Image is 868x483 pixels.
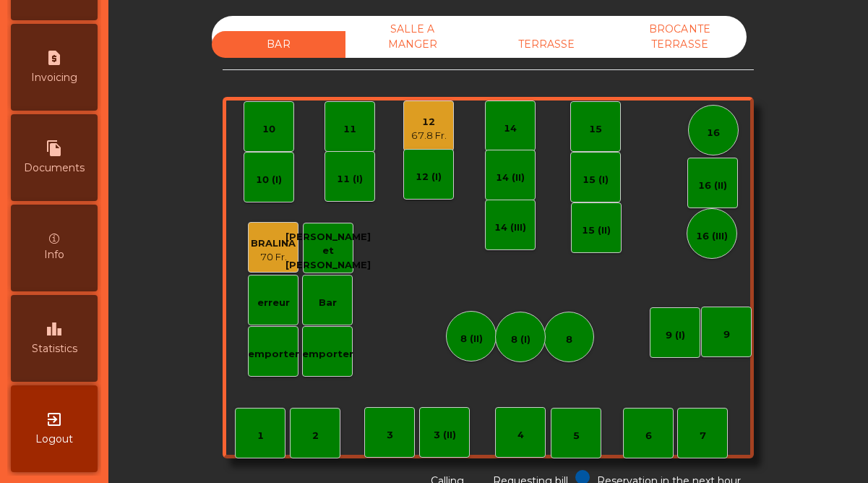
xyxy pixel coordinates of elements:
[434,428,456,443] div: 3 (II)
[46,49,63,67] i: request_page
[460,332,483,346] div: 8 (II)
[666,328,685,343] div: 9 (I)
[589,122,602,137] div: 15
[257,429,264,443] div: 1
[613,16,747,58] div: BROCANTE TERRASSE
[256,173,282,187] div: 10 (I)
[262,122,275,137] div: 10
[411,129,447,143] div: 67.8 Fr.
[312,429,319,443] div: 2
[251,250,296,265] div: 70 Fr.
[251,236,296,251] div: BRALINA
[416,170,442,184] div: 12 (I)
[411,115,447,129] div: 12
[44,247,64,262] span: Info
[31,70,77,85] span: Invoicing
[573,429,580,443] div: 5
[707,126,720,140] div: 16
[319,296,337,310] div: Bar
[302,347,353,362] div: emporter
[504,121,517,136] div: 14
[46,411,63,428] i: exit_to_app
[248,347,299,362] div: emporter
[698,179,727,193] div: 16 (II)
[337,172,363,187] div: 11 (I)
[212,31,345,58] div: BAR
[46,140,63,157] i: file_copy
[345,16,479,58] div: SALLE A MANGER
[24,161,85,176] span: Documents
[696,229,728,244] div: 16 (III)
[257,296,290,310] div: erreur
[496,171,525,185] div: 14 (II)
[494,221,526,235] div: 14 (III)
[583,173,609,187] div: 15 (I)
[343,122,356,137] div: 11
[387,428,393,443] div: 3
[517,428,524,443] div: 4
[566,333,572,347] div: 8
[32,341,77,356] span: Statistics
[700,429,706,443] div: 7
[645,429,652,443] div: 6
[46,320,63,338] i: leaderboard
[35,432,73,447] span: Logout
[723,328,730,342] div: 9
[479,31,613,58] div: TERRASSE
[582,223,611,238] div: 15 (II)
[285,230,371,273] div: [PERSON_NAME] et [PERSON_NAME]
[511,333,530,347] div: 8 (I)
